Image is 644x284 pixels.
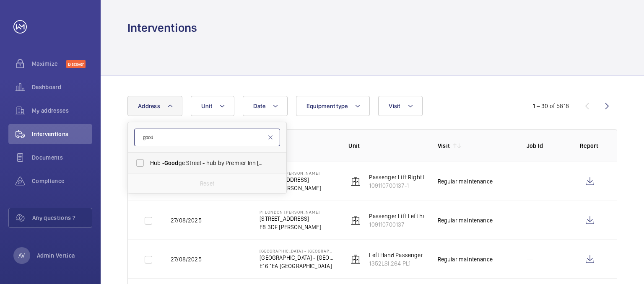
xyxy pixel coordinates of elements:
[138,103,160,109] span: Address
[533,102,569,110] div: 1 – 30 of 5818
[260,170,321,176] p: PI London [PERSON_NAME]
[32,177,92,185] span: Compliance
[37,251,75,260] p: Admin Vertica
[369,259,423,268] p: 1352LSI.264 PL1
[201,103,212,109] span: Unit
[260,214,321,223] p: [STREET_ADDRESS]
[369,181,449,190] p: 109110700137-1
[438,142,450,150] p: Visit
[191,96,234,116] button: Unit
[438,216,493,225] div: Regular maintenance
[127,96,182,116] button: Address
[438,255,493,263] div: Regular maintenance
[150,159,265,167] span: Hub - ge Street - hub by Premier Inn [GEOGRAPHIC_DATA] [GEOGRAPHIC_DATA]
[580,142,600,150] p: Report
[260,184,321,192] p: E8 3DF [PERSON_NAME]
[127,20,197,36] h1: Interventions
[351,176,361,186] img: elevator.svg
[18,251,25,260] p: AV
[171,255,202,263] p: 27/08/2025
[369,251,423,259] p: Left Hand Passenger
[378,96,422,116] button: Visit
[134,129,280,146] input: Search by address
[32,153,92,162] span: Documents
[253,103,265,109] span: Date
[260,142,335,150] p: Address
[527,142,566,150] p: Job Id
[260,176,321,184] p: [STREET_ADDRESS]
[260,223,321,231] p: E8 3DF [PERSON_NAME]
[171,216,202,225] p: 27/08/2025
[527,216,533,225] p: ---
[32,83,92,91] span: Dashboard
[32,106,92,115] span: My addresses
[260,248,335,253] p: [GEOGRAPHIC_DATA] - [GEOGRAPHIC_DATA] ([GEOGRAPHIC_DATA])
[369,212,432,220] p: Passenger Lift Left hand
[200,179,214,188] p: Reset
[66,60,86,68] span: Discover
[306,103,348,109] span: Equipment type
[351,254,361,264] img: elevator.svg
[260,262,335,270] p: E16 1EA [GEOGRAPHIC_DATA]
[296,96,370,116] button: Equipment type
[32,130,92,138] span: Interventions
[260,253,335,262] p: [GEOGRAPHIC_DATA] - [GEOGRAPHIC_DATA] ([GEOGRAPHIC_DATA])
[351,215,361,225] img: elevator.svg
[527,255,533,263] p: ---
[369,220,432,229] p: 109110700137
[164,160,179,166] span: Good
[243,96,288,116] button: Date
[389,103,400,109] span: Visit
[438,177,493,186] div: Regular maintenance
[369,173,449,181] p: Passenger Lift Right Handed w
[32,214,92,222] span: Any questions ?
[32,59,66,68] span: Maximize
[348,142,424,150] p: Unit
[527,177,533,186] p: ---
[260,209,321,214] p: PI London [PERSON_NAME]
